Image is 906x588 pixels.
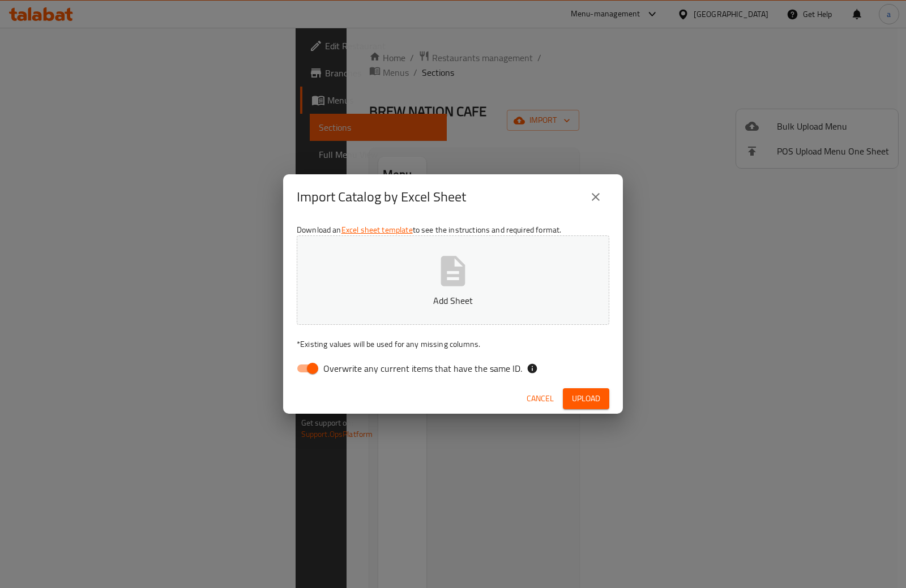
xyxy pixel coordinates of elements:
button: Upload [563,388,609,409]
span: Upload [572,392,600,406]
button: Cancel [522,388,558,409]
div: Download an to see the instructions and required format. [283,220,623,384]
svg: If the overwrite option isn't selected, then the items that match an existing ID will be ignored ... [527,363,538,374]
button: Add Sheet [297,235,609,325]
span: Cancel [527,392,554,406]
button: close [582,183,609,211]
p: Add Sheet [314,294,592,307]
span: Overwrite any current items that have the same ID. [323,362,522,375]
h2: Import Catalog by Excel Sheet [297,188,466,206]
p: Existing values will be used for any missing columns. [297,338,609,350]
a: Excel sheet template [341,222,413,237]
